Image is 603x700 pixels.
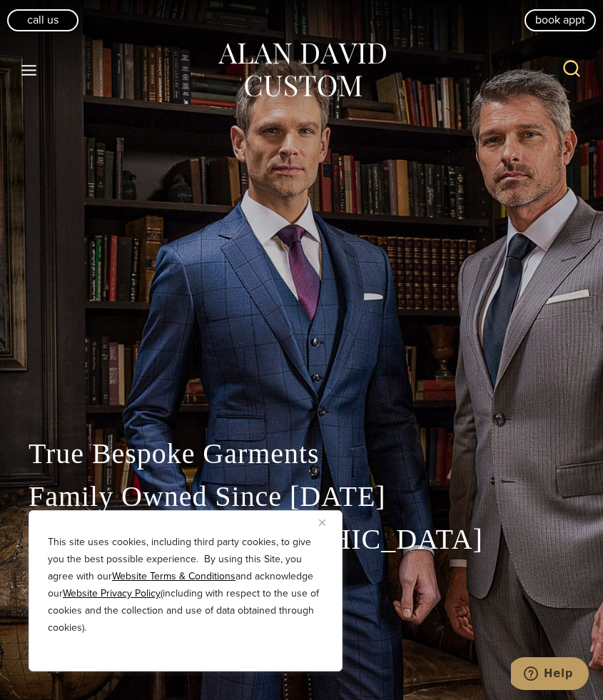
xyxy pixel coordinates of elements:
p: This site uses cookies, including third party cookies, to give you the best possible experience. ... [48,534,323,636]
button: View Search Form [554,53,589,87]
button: Close [319,514,336,531]
iframe: Opens a widget where you can chat to one of our agents [511,657,589,693]
img: Close [319,519,325,526]
img: Alan David Custom [216,39,387,102]
a: Website Privacy Policy [63,586,161,601]
a: book appt [525,9,596,31]
a: Website Terms & Conditions [112,569,235,584]
p: True Bespoke Garments Family Owned Since [DATE] Made in the [GEOGRAPHIC_DATA] [29,432,574,561]
button: Open menu [14,57,44,83]
a: Call Us [7,9,78,31]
